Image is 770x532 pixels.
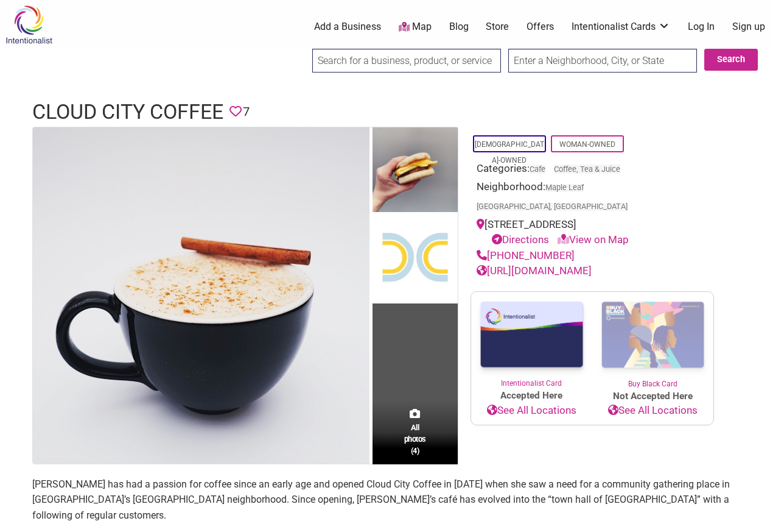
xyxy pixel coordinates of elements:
a: Log In [688,20,715,34]
a: Cafe [530,165,545,174]
span: Not Accepted Here [592,389,713,403]
span: Accepted Here [471,389,592,403]
a: [PHONE_NUMBER] [477,249,575,261]
a: Blog [449,20,469,34]
a: Buy Black Card [592,292,713,389]
input: Enter a Neighborhood, City, or State [508,49,697,73]
a: [DEMOGRAPHIC_DATA]-Owned [475,140,544,165]
button: Search [704,49,758,71]
a: [URL][DOMAIN_NAME] [477,264,592,277]
a: Map [399,20,432,34]
img: Intentionalist Card [471,292,592,378]
a: Coffee, Tea & Juice [554,165,620,174]
a: Directions [492,233,549,246]
a: Offers [527,20,554,34]
span: All photos (4) [404,422,426,456]
div: Neighborhood: [477,179,708,217]
input: Search for a business, product, or service [312,49,501,73]
a: Intentionalist Cards [572,20,670,34]
span: Maple Leaf [545,184,584,192]
a: See All Locations [592,403,713,419]
a: See All Locations [471,403,592,419]
img: Buy Black Card [592,292,713,378]
a: Intentionalist Card [471,292,592,389]
img: Cloud City Coffee [33,127,369,464]
a: Woman-Owned [559,140,615,149]
a: Sign up [732,20,765,34]
h1: Cloud City Coffee [32,98,223,127]
img: Cloud City Coffee [373,127,458,216]
div: [STREET_ADDRESS] [477,217,708,248]
div: Categories: [477,161,708,180]
a: View on Map [558,233,629,246]
a: Store [486,20,509,34]
span: 7 [243,102,250,121]
a: Add a Business [314,20,381,34]
img: Cloud City Coffee [373,215,458,303]
span: [GEOGRAPHIC_DATA], [GEOGRAPHIC_DATA] [477,203,628,211]
p: [PERSON_NAME] has had a passion for coffee since an early age and opened Cloud City Coffee in [DA... [32,477,738,523]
